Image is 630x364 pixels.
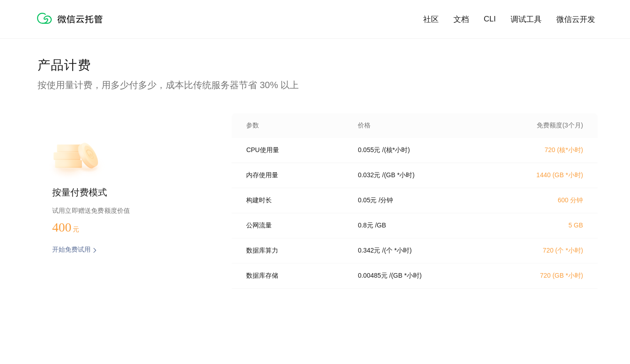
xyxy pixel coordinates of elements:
p: 720 (个 *小时) [502,247,583,255]
p: / 分钟 [378,196,393,205]
p: / (GB *小时) [389,272,422,280]
p: 720 (GB *小时) [502,272,583,280]
p: 价格 [358,121,371,130]
p: 0.342 元 [358,247,380,255]
span: 元 [73,226,79,233]
p: 产品计费 [38,57,598,75]
p: 数据库算力 [246,247,345,255]
p: 1440 (GB *小时) [502,171,583,179]
p: 0.00485 元 [358,272,388,280]
p: 构建时长 [246,196,345,205]
p: 参数 [246,121,345,130]
p: 720 (核*小时) [502,146,583,154]
p: 开始免费试用 [52,246,91,255]
p: / (个 *小时) [382,247,412,255]
p: 0.032 元 [358,171,380,179]
a: 微信云开发 [556,14,595,25]
a: 微信云托管 [35,21,108,29]
p: 按使用量计费，用多少付多少，成本比传统服务器节省 30% 以上 [38,79,598,91]
p: 0.05 元 [358,196,377,205]
p: 按量付费模式 [52,186,202,199]
p: 公网流量 [246,222,345,230]
p: / GB [375,222,386,230]
p: 5 GB [502,222,583,229]
p: / (核*小时) [382,146,410,154]
p: / (GB *小时) [382,171,415,179]
p: 试用立即赠送免费额度价值 [52,205,202,216]
p: 400 [52,220,98,235]
a: CLI [484,15,495,24]
p: 免费额度(3个月) [502,121,583,130]
p: 0.055 元 [358,146,380,154]
p: 0.8 元 [358,222,373,230]
p: CPU使用量 [246,146,345,154]
p: 内存使用量 [246,171,345,179]
p: 600 分钟 [502,196,583,205]
img: 微信云托管 [35,9,108,27]
a: 社区 [423,14,439,25]
a: 文档 [453,14,469,25]
a: 调试工具 [511,14,542,25]
p: 数据库存储 [246,272,345,280]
